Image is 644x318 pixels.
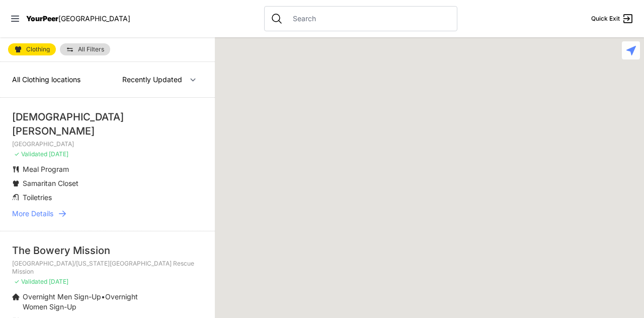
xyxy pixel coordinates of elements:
[12,75,80,84] span: All Clothing locations
[591,13,634,25] a: Quick Exit
[23,179,78,187] span: Samaritan Closet
[58,14,130,23] span: [GEOGRAPHIC_DATA]
[23,193,52,202] span: Toiletries
[12,209,53,219] span: More Details
[14,150,47,158] span: ✓ Validated
[8,43,56,55] a: Clothing
[60,43,110,55] a: All Filters
[12,209,203,219] a: More Details
[12,243,203,258] div: The Bowery Mission
[23,165,69,173] span: Meal Program
[78,46,104,52] span: All Filters
[12,260,203,276] p: [GEOGRAPHIC_DATA]/[US_STATE][GEOGRAPHIC_DATA] Rescue Mission
[49,150,68,158] span: [DATE]
[26,46,50,52] span: Clothing
[12,140,203,148] p: [GEOGRAPHIC_DATA]
[14,278,47,285] span: ✓ Validated
[26,14,58,23] span: YourPeer
[12,110,203,138] div: [DEMOGRAPHIC_DATA][PERSON_NAME]
[49,278,68,285] span: [DATE]
[101,292,105,301] span: •
[23,292,101,301] span: Overnight Men Sign-Up
[287,14,451,24] input: Search
[591,15,620,23] span: Quick Exit
[26,16,130,22] a: YourPeer[GEOGRAPHIC_DATA]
